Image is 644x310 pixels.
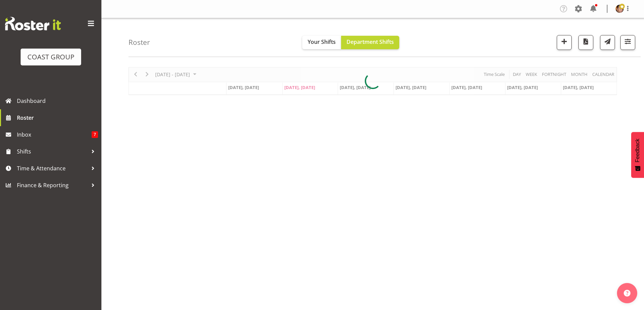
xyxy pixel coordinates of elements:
button: Send a list of all shifts for the selected filtered period to all rostered employees. [600,35,615,50]
img: Rosterit website logo [5,17,61,30]
span: Finance & Reporting [17,180,88,190]
span: Your Shifts [308,38,336,46]
button: Department Shifts [341,36,399,49]
span: Time & Attendance [17,163,88,173]
button: Add a new shift [557,35,572,50]
span: Dashboard [17,96,98,106]
img: mark-phillipse6af51212f3486541d32afe5cb767b3e.png [616,5,624,13]
button: Your Shifts [302,36,341,49]
span: Feedback [635,139,641,162]
button: Download a PDF of the roster according to the set date range. [578,35,593,50]
button: Filter Shifts [620,35,635,50]
div: COAST GROUP [27,52,74,62]
span: Department Shifts [347,38,394,46]
span: Roster [17,113,98,123]
h4: Roster [128,38,150,46]
span: Inbox [17,130,92,140]
span: Shifts [17,146,88,157]
button: Feedback - Show survey [631,132,644,178]
img: help-xxl-2.png [624,290,630,297]
span: 7 [92,131,98,138]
